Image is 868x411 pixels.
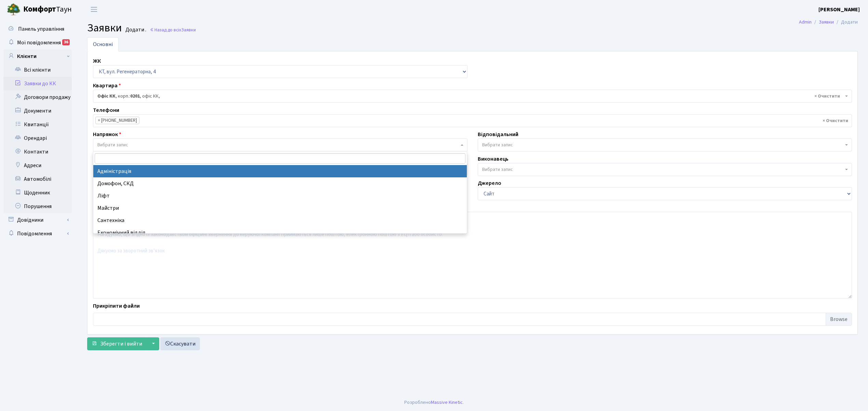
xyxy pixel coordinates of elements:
[93,190,467,202] li: Ліфт
[818,6,860,13] b: [PERSON_NAME]
[93,165,467,177] li: Адміністрація
[93,90,852,103] span: <b>Офіс КК</b>, корп.: <b>0201</b>, офіс КК,
[93,177,467,190] li: Домофон, СКД
[3,118,72,131] a: Квитанції
[62,39,70,45] div: 36
[150,27,196,33] a: Назад до всіхЗаявки
[431,399,463,406] a: Massive Kinetic
[93,214,467,226] li: Сантехніка
[93,130,121,138] label: Напрямок
[160,337,200,350] a: Скасувати
[3,159,72,172] a: Адреси
[819,18,834,26] a: Заявки
[85,4,103,15] button: Переключити навігацію
[100,340,142,348] span: Зберегти і вийти
[93,106,119,114] label: Телефони
[478,179,501,187] label: Джерело
[3,172,72,186] a: Автомобілі
[97,93,116,100] b: Офіс КК
[93,82,121,90] label: Квартира
[93,57,101,65] label: ЖК
[130,93,140,100] b: 0201
[93,226,467,239] li: Економічний відділ
[7,3,21,16] img: logo.png
[404,399,464,406] div: Розроблено .
[834,18,858,26] li: Додати
[814,93,840,100] span: Видалити всі елементи
[87,37,119,52] a: Основні
[18,25,64,33] span: Панель управління
[3,77,72,90] a: Заявки до КК
[93,202,467,214] li: Майстри
[482,166,513,173] span: Вибрати запис
[799,18,812,26] a: Admin
[181,27,196,33] span: Заявки
[789,15,868,29] nav: breadcrumb
[3,104,72,118] a: Документи
[3,213,72,227] a: Довідники
[3,36,72,49] a: Мої повідомлення36
[124,27,146,33] small: Додати .
[98,117,100,124] span: ×
[3,131,72,145] a: Орендарі
[3,63,72,77] a: Всі клієнти
[3,90,72,104] a: Договори продажу
[95,117,139,124] li: 044-365-35-53
[3,186,72,200] a: Щоденник
[3,200,72,213] a: Порушення
[87,20,122,36] span: Заявки
[818,5,860,14] a: [PERSON_NAME]
[3,227,72,240] a: Повідомлення
[17,39,61,46] span: Мої повідомлення
[482,142,513,148] span: Вибрати запис
[23,4,72,15] span: Таун
[3,145,72,159] a: Контакти
[23,4,56,15] b: Комфорт
[3,22,72,36] a: Панель управління
[3,49,72,63] a: Клієнти
[478,130,518,138] label: Відповідальний
[93,302,140,310] label: Прикріпити файли
[97,93,843,100] span: <b>Офіс КК</b>, корп.: <b>0201</b>, офіс КК,
[823,117,848,124] span: Видалити всі елементи
[97,142,128,148] span: Вибрати запис
[87,337,147,350] button: Зберегти і вийти
[478,155,508,163] label: Виконавець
